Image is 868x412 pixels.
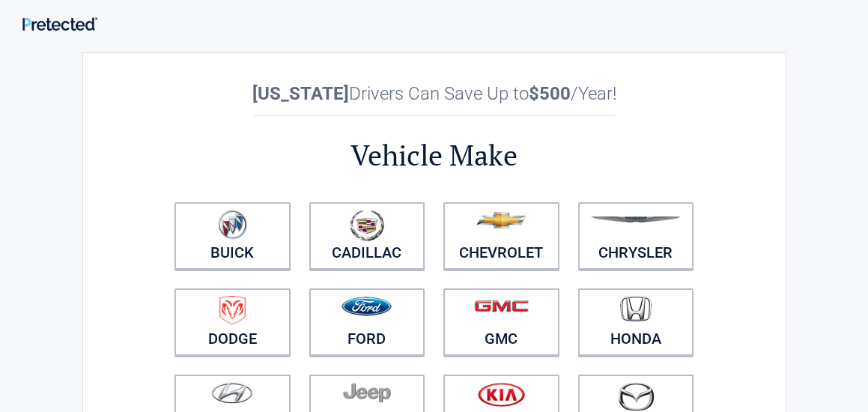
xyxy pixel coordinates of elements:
[529,83,571,104] b: $500
[578,202,694,270] a: Chrysler
[476,212,526,228] img: chevrolet
[620,296,652,322] img: honda
[166,83,703,104] h2: Drivers Can Save Up to /Year
[219,296,246,325] img: dodge
[342,297,392,316] img: ford
[174,288,291,356] a: Dodge
[166,136,703,175] h2: Vehicle Make
[443,288,559,356] a: GMC
[478,382,525,407] img: kia
[309,202,425,270] a: Cadillac
[350,210,384,241] img: cadillac
[309,288,425,356] a: Ford
[22,17,97,31] img: Main Logo
[617,382,655,411] img: mazda
[252,83,349,104] b: [US_STATE]
[578,288,694,356] a: Honda
[343,382,391,403] img: jeep
[218,210,247,240] img: buick
[474,300,529,312] img: gmc
[443,202,559,270] a: Chevrolet
[590,216,682,223] img: chrysler
[174,202,291,270] a: Buick
[211,382,253,404] img: hyundai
